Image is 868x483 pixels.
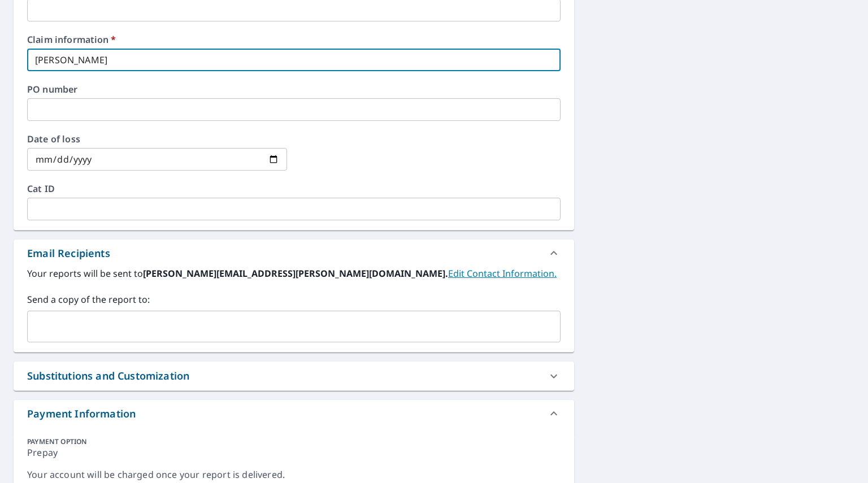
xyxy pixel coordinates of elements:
[27,246,110,261] div: Email Recipients
[27,35,561,44] label: Claim information
[143,267,448,280] b: [PERSON_NAME][EMAIL_ADDRESS][PERSON_NAME][DOMAIN_NAME].
[27,267,561,280] label: Your reports will be sent to
[14,400,574,427] div: Payment Information
[14,362,574,390] div: Substitutions and Customization
[27,468,561,481] div: Your account will be charged once your report is delivered.
[27,446,561,468] div: Prepay
[27,184,561,193] label: Cat ID
[27,85,561,94] label: PO number
[27,134,287,143] label: Date of loss
[448,267,557,280] a: EditContactInfo
[27,406,136,421] div: Payment Information
[27,293,561,306] label: Send a copy of the report to:
[27,437,561,446] div: PAYMENT OPTION
[27,368,189,384] div: Substitutions and Customization
[14,240,574,267] div: Email Recipients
